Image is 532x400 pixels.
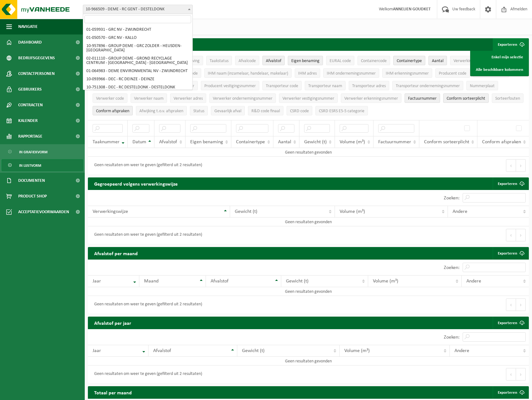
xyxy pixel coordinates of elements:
label: Zoeken: [444,196,459,201]
button: Producent vestigingsnummerProducent vestigingsnummer: Activate to sort [201,81,259,90]
li: 02-011110 - GROUP DEME - GROND RECYCLAGE CENTRUM - [GEOGRAPHIC_DATA] - [GEOGRAPHIC_DATA] [84,55,191,67]
button: NummerplaatNummerplaat: Activate to sort [466,81,498,90]
span: Jaar [93,279,101,284]
span: Andere [453,209,467,214]
button: Exporteren [493,38,528,51]
button: AfvalstofAfvalstof: Activate to sort [262,56,285,65]
span: Aantal [278,139,291,145]
span: CSRD ESRS E5-5 categorie [319,109,364,113]
span: IHM adres [298,71,317,76]
button: IHM ondernemingsnummerIHM ondernemingsnummer: Activate to sort [323,68,379,78]
span: Gewicht (t) [286,279,309,284]
button: Next [516,368,526,381]
span: IHM ondernemingsnummer [327,71,376,76]
span: Maand [144,279,159,284]
li: 10-957896 - GROUP DEME - GRC ZOLDER - HEUSDEN-[GEOGRAPHIC_DATA] [84,42,191,55]
span: Producent vestigingsnummer [204,84,256,88]
span: In grafiekvorm [19,146,47,158]
span: Sorteerfouten [495,96,520,101]
span: Navigatie [18,19,38,34]
li: 10-093966 - DEC - RC DEINZE - DEINZE [84,75,191,83]
span: 10-966509 - DEME - RC GENT - DESTELDONK [83,5,193,14]
td: Geen resultaten gevonden [88,148,529,157]
span: Factuurnummer [378,139,411,145]
span: Gewicht (t) [242,348,265,353]
button: EURAL codeEURAL code: Activate to sort [326,56,354,65]
strong: ANNELIEN GOUDKET [393,7,431,12]
button: Previous [506,159,516,172]
span: Acceptatievoorwaarden [18,204,69,220]
button: Transporteur codeTransporteur code: Activate to sort [262,81,302,90]
span: Conform afspraken [96,109,129,113]
button: AantalAantal: Activate to sort [428,56,447,65]
span: Taaknummer [93,139,120,145]
button: Conform afspraken : Activate to sort [93,106,133,115]
a: In lijstvorm [2,159,83,171]
td: Geen resultaten gevonden [88,218,529,226]
li: 01-059931 - GRC NV - ZWIJNDRECHT [84,26,191,34]
span: Afvalstof [266,59,281,63]
span: Rapportage [18,129,42,144]
span: Afvalstof [159,139,177,145]
button: Gevaarlijk afval : Activate to sort [211,106,245,115]
span: Contactpersonen [18,66,55,82]
a: Exporteren [493,177,528,190]
h2: Afvalstof per maand [88,247,144,259]
td: Geen resultaten gevonden [88,287,529,296]
button: Producent codeProducent code: Activate to sort [435,68,470,78]
span: Transporteur naam [308,84,342,88]
button: Verwerker codeVerwerker code: Activate to sort [93,93,127,103]
span: Verwerker naam [134,96,164,101]
span: Gevaarlijk afval [214,109,241,113]
span: Eigen benaming [190,139,223,145]
span: R&D code finaal [251,109,280,113]
h2: Afvalstof per jaar [88,317,137,329]
button: Verwerker adresVerwerker adres: Activate to sort [170,93,206,103]
h2: Gegroepeerd volgens verwerkingswijze [88,177,184,190]
div: Geen resultaten om weer te geven (gefilterd uit 2 resultaten) [91,160,202,171]
span: Contracten [18,97,43,113]
span: Volume (m³) [340,209,365,214]
button: Verwerker vestigingsnummerVerwerker vestigingsnummer: Activate to sort [279,93,338,103]
span: Taakstatus [210,59,228,63]
span: Factuurnummer [408,96,437,101]
span: Product Shop [18,188,47,204]
button: Next [516,298,526,311]
span: Verwerkingswijze [93,209,128,214]
label: Zoeken: [444,335,459,340]
button: ContainertypeContainertype: Activate to sort [393,56,425,65]
span: Verwerker vestigingsnummer [282,96,334,101]
span: Containertype [397,59,422,63]
span: Afwijking t.o.v. afspraken [139,109,183,113]
button: VerwerkingswijzeVerwerkingswijze: Activate to sort [450,56,488,65]
button: Eigen benamingEigen benaming: Activate to sort [288,56,323,65]
button: Previous [506,298,516,311]
span: Afvalstof [211,279,228,284]
span: Volume (m³) [340,139,365,145]
label: Zoeken: [444,265,459,270]
button: Previous [506,368,516,381]
a: Enkel mijn selectie [471,51,528,63]
button: Afwijking t.o.v. afsprakenAfwijking t.o.v. afspraken: Activate to sort [136,106,187,115]
span: CSRD code [290,109,309,113]
span: IHM naam (inzamelaar, handelaar, makelaar) [208,71,288,76]
span: Volume (m³) [344,348,370,353]
span: Verwerker adres [174,96,203,101]
button: IHM naam (inzamelaar, handelaar, makelaar)IHM naam (inzamelaar, handelaar, makelaar): Activate to... [204,68,292,78]
span: Verwerkingswijze [454,59,484,63]
span: Containercode [361,59,387,63]
span: Volume (m³) [373,279,398,284]
button: IHM erkenningsnummerIHM erkenningsnummer: Activate to sort [382,68,432,78]
li: 01-050570 - GRC NV - KALLO [84,34,191,42]
span: Eigen benaming [291,59,320,63]
span: IHM erkenningsnummer [386,71,429,76]
span: Andere [466,279,481,284]
span: Conform sorteerplicht [447,96,485,101]
span: Transporteur code [266,84,298,88]
span: Gewicht (t) [235,209,257,214]
a: In grafiekvorm [2,146,83,158]
li: 10-751308 - DEC - RC DESTELDONK - DESTELDONK [84,83,191,92]
span: Transporteur adres [352,84,386,88]
button: Next [516,229,526,241]
span: Dashboard [18,34,42,50]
